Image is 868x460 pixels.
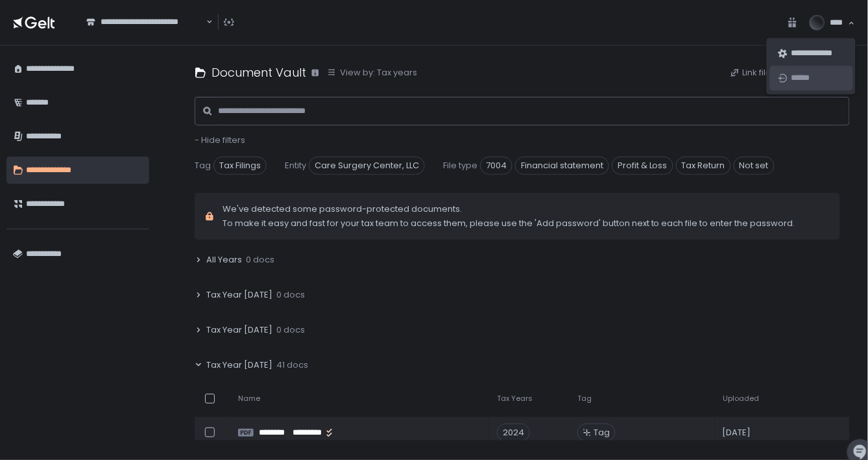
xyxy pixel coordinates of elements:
span: [DATE] [723,427,751,439]
button: View by: Tax years [327,67,417,79]
span: Tax Year [DATE] [206,289,272,301]
span: - Hide filters [195,134,245,146]
span: 41 docs [276,359,308,371]
span: Name [238,394,260,403]
span: 0 docs [276,324,305,336]
span: Uploaded [723,394,759,403]
span: All Years [206,254,242,266]
h1: Document Vault [211,64,306,81]
span: 7004 [480,157,512,175]
span: File type [443,160,477,172]
span: Not set [734,157,775,175]
span: Tag [577,394,592,403]
span: We've detected some password-protected documents. [223,203,795,215]
span: 0 docs [246,254,274,266]
span: Tax Return [676,157,731,175]
div: Search for option [78,9,213,36]
button: Link files [730,67,777,79]
span: Profit & Loss [612,157,673,175]
div: 2024 [497,424,530,442]
span: To make it easy and fast for your tax team to access them, please use the 'Add password' button n... [223,218,795,229]
span: Tax Year [DATE] [206,324,272,336]
button: - Hide filters [195,134,245,146]
span: Tax Years [497,394,533,403]
span: Entity [285,160,306,172]
span: Care Surgery Center, LLC [309,157,425,175]
span: Tax Year [DATE] [206,359,272,371]
span: 0 docs [276,289,305,301]
input: Search for option [86,28,205,41]
span: Tax Filings [213,157,267,175]
span: Tag [594,427,610,439]
span: Financial statement [515,157,609,175]
span: Tag [195,160,211,172]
